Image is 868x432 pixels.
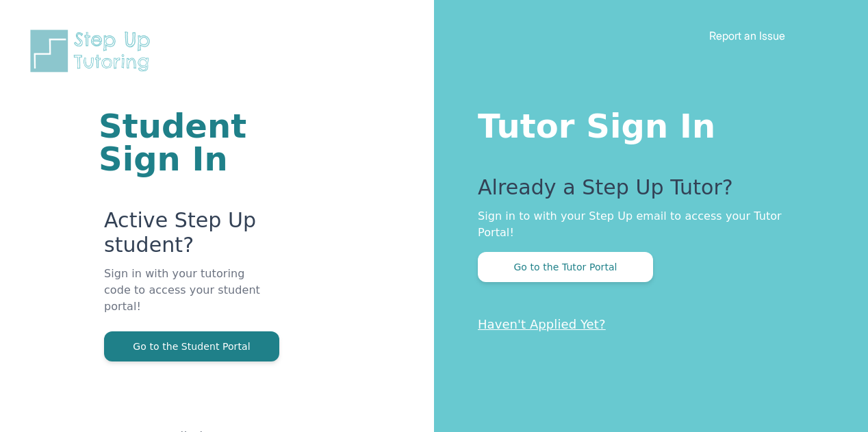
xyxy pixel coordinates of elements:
[478,260,653,273] a: Go to the Tutor Portal
[478,252,653,282] button: Go to the Tutor Portal
[104,331,279,361] button: Go to the Student Portal
[27,27,159,75] img: Step Up Tutoring horizontal logo
[478,208,813,241] p: Sign in to with your Step Up email to access your Tutor Portal!
[99,110,270,175] h1: Student Sign In
[104,208,270,266] p: Active Step Up student?
[478,317,606,331] a: Haven't Applied Yet?
[104,340,279,353] a: Go to the Student Portal
[478,104,813,142] h1: Tutor Sign In
[104,266,270,331] p: Sign in with your tutoring code to access your student portal!
[478,175,813,208] p: Already a Step Up Tutor?
[709,29,785,42] a: Report an Issue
